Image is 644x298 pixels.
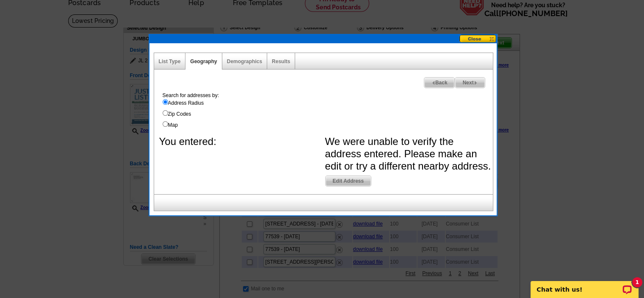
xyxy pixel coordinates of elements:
a: Results [272,58,290,64]
span: Edit Address [326,176,371,186]
a: Demographics [227,58,262,64]
label: Map [163,121,493,129]
label: Address Radius [163,99,493,107]
h4: We were unable to verify the address entered. Please make an edit or try a different nearby address. [325,136,491,172]
a: List Type [159,58,181,64]
input: Zip Codes [163,110,168,116]
a: Back [424,77,455,88]
div: Search for addresses by: [158,92,493,129]
span: Next [455,78,484,88]
a: Next [455,77,485,88]
img: button-prev-arrow-gray.png [431,81,435,85]
a: Geography [190,58,217,64]
input: Map [163,121,168,127]
input: Address Radius [163,99,168,105]
label: Zip Codes [163,110,493,118]
iframe: LiveChat chat widget [525,271,644,298]
h4: You entered: [159,136,325,148]
span: Back [424,78,455,88]
img: button-next-arrow-gray.png [474,81,478,85]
